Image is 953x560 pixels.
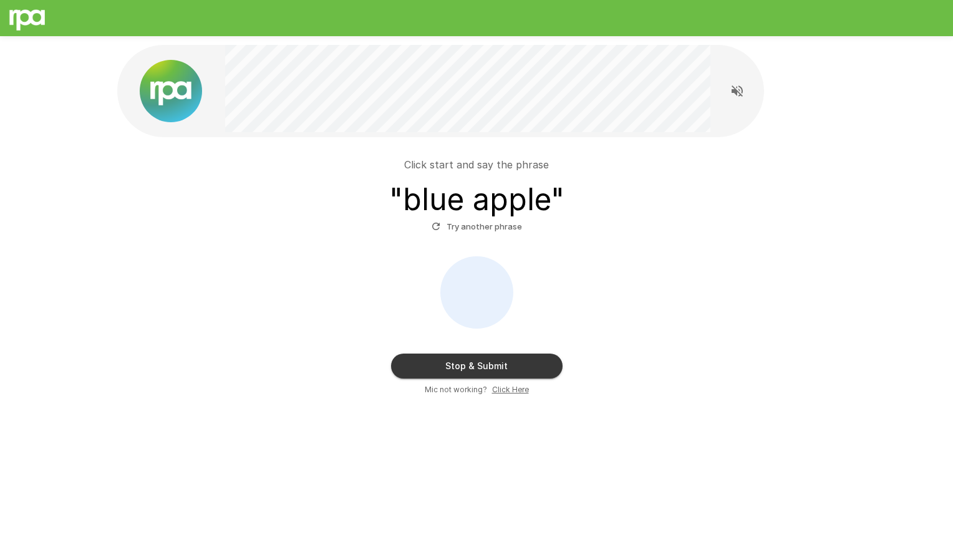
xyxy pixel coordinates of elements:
[492,385,529,394] u: Click Here
[428,217,525,236] button: Try another phrase
[140,60,202,122] img: new%2520logo%2520(1).png
[425,384,487,396] span: Mic not working?
[389,182,564,217] h3: " blue apple "
[391,354,563,379] button: Stop & Submit
[725,79,750,104] button: Read questions aloud
[404,157,549,172] p: Click start and say the phrase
